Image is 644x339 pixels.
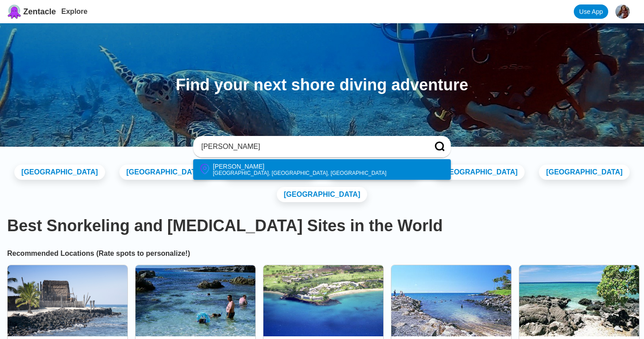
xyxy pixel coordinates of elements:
[213,163,386,170] div: [PERSON_NAME]
[7,216,637,235] h1: Best Snorkeling and [MEDICAL_DATA] Sites in the World
[14,165,105,180] a: [GEOGRAPHIC_DATA]
[7,4,56,19] a: Zentacle logoZentacle
[200,142,422,151] input: Enter a city, state, or country
[574,4,608,19] a: Use App
[612,1,637,22] button: Olivia Robinson
[61,8,88,15] a: Explore
[23,7,56,17] span: Zentacle
[539,165,630,180] a: [GEOGRAPHIC_DATA]
[277,187,368,202] a: [GEOGRAPHIC_DATA]
[7,250,637,258] div: Recommended Locations (Rate spots to personalize!)
[615,4,630,19] img: Olivia Robinson
[119,165,210,180] a: [GEOGRAPHIC_DATA]
[213,170,386,176] div: [GEOGRAPHIC_DATA], [GEOGRAPHIC_DATA], [GEOGRAPHIC_DATA]
[434,165,525,180] a: [GEOGRAPHIC_DATA]
[7,4,21,19] img: Zentacle logo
